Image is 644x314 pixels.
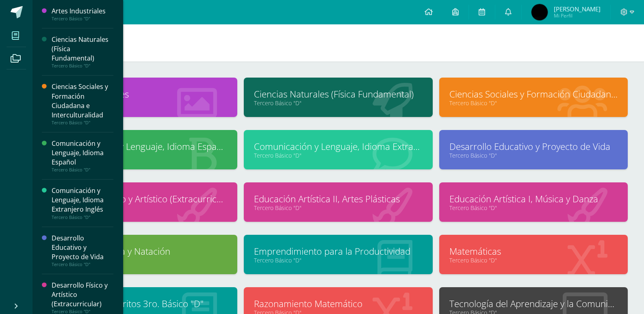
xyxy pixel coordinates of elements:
[254,99,422,107] a: Tercero Básico "D"
[254,297,422,310] a: Razonamiento Matemático
[531,4,548,20] img: 2f046f4523e7552fc62f74ed53b3d6b1.png
[449,245,618,258] a: Matemáticas
[254,193,422,205] a: Educación Artística II, Artes Plásticas
[254,152,422,159] a: Tercero Básico "D"
[52,139,113,167] div: Comunicación y Lenguaje, Idioma Español
[449,88,618,100] a: Ciencias Sociales y Formación Ciudadana e Interculturalidad
[52,82,113,119] div: Ciencias Sociales y Formación Ciudadana e Interculturalidad
[449,256,618,264] a: Tercero Básico "D"
[52,16,113,22] div: Tercero Básico "D"
[449,99,618,107] a: Tercero Básico "D"
[52,6,113,22] a: Artes IndustrialesTercero Básico "D"
[254,88,422,100] a: Ciencias Naturales (Física Fundamental)
[52,63,113,69] div: Tercero Básico "D"
[59,204,227,212] a: Tercero Básico "D"
[254,140,422,153] a: Comunicación y Lenguaje, Idioma Extranjero Inglés
[59,256,227,264] a: Tercero Básico "D"
[59,99,227,107] a: Tercero Básico "D"
[59,88,227,100] a: Artes Industriales
[449,140,618,153] a: Desarrollo Educativo y Proyecto de Vida
[52,120,113,126] div: Tercero Básico "D"
[59,193,227,205] a: Desarrollo Físico y Artístico (Extracurricular)
[554,12,601,19] span: Mi Perfil
[59,140,227,153] a: Comunicación y Lenguaje, Idioma Español
[254,256,422,264] a: Tercero Básico "D"
[52,281,113,309] div: Desarrollo Físico y Artístico (Extracurricular)
[52,234,113,262] div: Desarrollo Educativo y Proyecto de Vida
[52,35,113,69] a: Ciencias Naturales (Física Fundamental)Tercero Básico "D"
[59,245,227,258] a: Educación Física y Natación
[52,139,113,173] a: Comunicación y Lenguaje, Idioma EspañolTercero Básico "D"
[59,152,227,159] a: Tercero Básico "D"
[59,297,227,310] a: Méritos y Deméritos 3ro. Básico "D"
[52,186,113,220] a: Comunicación y Lenguaje, Idioma Extranjero InglésTercero Básico "D"
[254,204,422,212] a: Tercero Básico "D"
[52,214,113,220] div: Tercero Básico "D"
[554,5,601,13] span: [PERSON_NAME]
[449,297,618,310] a: Tecnología del Aprendizaje y la Comunicación (TIC)
[254,245,422,258] a: Emprendimiento para la Productividad
[52,262,113,267] div: Tercero Básico "D"
[52,82,113,125] a: Ciencias Sociales y Formación Ciudadana e InterculturalidadTercero Básico "D"
[52,6,113,16] div: Artes Industriales
[449,204,618,212] a: Tercero Básico "D"
[52,167,113,173] div: Tercero Básico "D"
[52,234,113,267] a: Desarrollo Educativo y Proyecto de VidaTercero Básico "D"
[449,193,618,205] a: Educación Artística I, Música y Danza
[52,35,113,63] div: Ciencias Naturales (Física Fundamental)
[52,186,113,214] div: Comunicación y Lenguaje, Idioma Extranjero Inglés
[449,152,618,159] a: Tercero Básico "D"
